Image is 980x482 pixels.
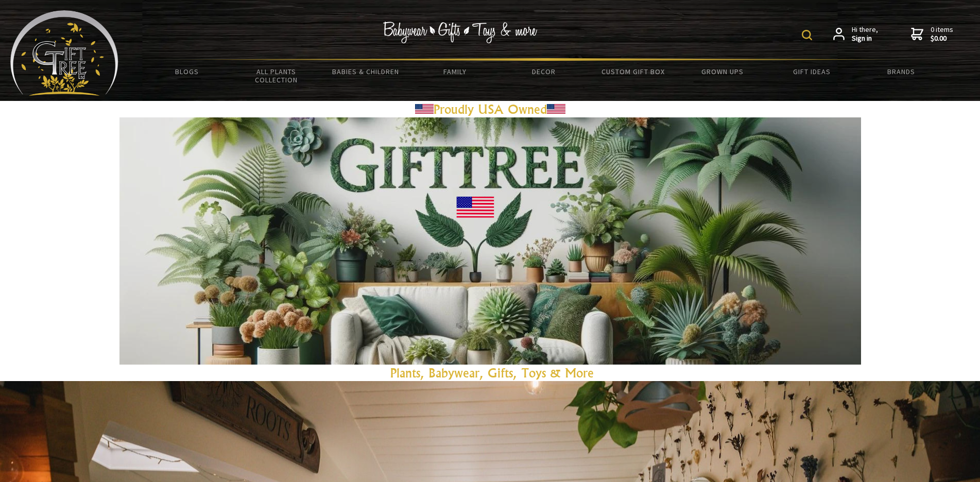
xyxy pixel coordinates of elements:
a: Gift Ideas [767,61,856,82]
a: Plants, Babywear, Gifts, Toys & Mor [390,365,588,381]
a: All Plants Collection [232,61,321,91]
strong: Sign in [852,34,878,43]
img: Babywear - Gifts - Toys & more [383,22,538,43]
a: 0 items$0.00 [911,25,953,43]
a: Grown Ups [678,61,767,82]
span: 0 items [931,25,953,43]
a: Decor [500,61,589,82]
a: Custom Gift Box [589,61,678,82]
a: Family [410,61,499,82]
strong: $0.00 [931,34,953,43]
a: BLOGS [143,61,232,82]
span: Hi there, [852,25,878,43]
a: Proudly USA Owned [434,101,547,117]
a: Hi there,Sign in [833,25,878,43]
img: product search [802,30,812,40]
a: Brands [856,61,945,82]
img: Babyware - Gifts - Toys and more... [10,10,118,96]
a: Babies & Children [321,61,410,82]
